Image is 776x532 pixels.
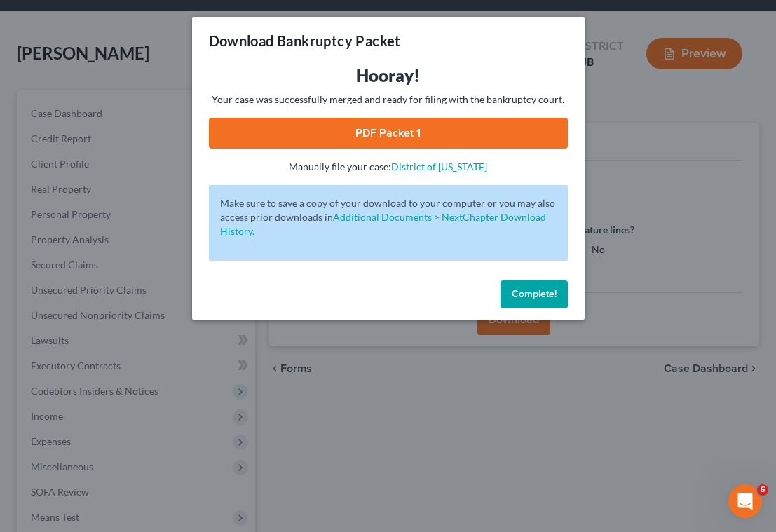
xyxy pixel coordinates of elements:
[209,31,401,50] h3: Download Bankruptcy Packet
[757,484,768,496] span: 6
[512,288,557,300] span: Complete!
[209,64,568,87] h3: Hooray!
[209,93,568,107] p: Your case was successfully merged and ready for filing with the bankruptcy court.
[728,484,762,518] iframe: Intercom live chat
[209,118,568,149] a: PDF Packet 1
[501,280,568,308] button: Complete!
[220,196,557,238] p: Make sure to save a copy of your download to your computer or you may also access prior downloads in
[391,161,487,172] a: District of [US_STATE]
[220,211,546,237] a: Additional Documents > NextChapter Download History.
[209,160,568,174] p: Manually file your case:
